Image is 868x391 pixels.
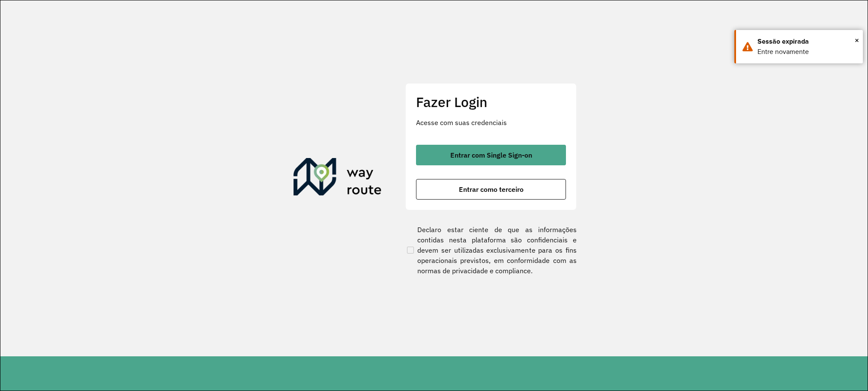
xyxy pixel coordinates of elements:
button: button [416,179,566,200]
img: Roteirizador AmbevTech [293,158,382,199]
label: Declaro estar ciente de que as informações contidas nesta plataforma são confidenciais e devem se... [405,224,577,276]
button: Close [855,34,859,47]
span: Entrar como terceiro [459,186,524,193]
button: button [416,145,566,165]
p: Acesse com suas credenciais [416,117,566,128]
span: Entrar com Single Sign-on [450,152,532,158]
span: × [855,34,859,47]
div: Entre novamente [757,47,856,57]
h2: Fazer Login [416,94,566,110]
div: Sessão expirada [757,36,856,47]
